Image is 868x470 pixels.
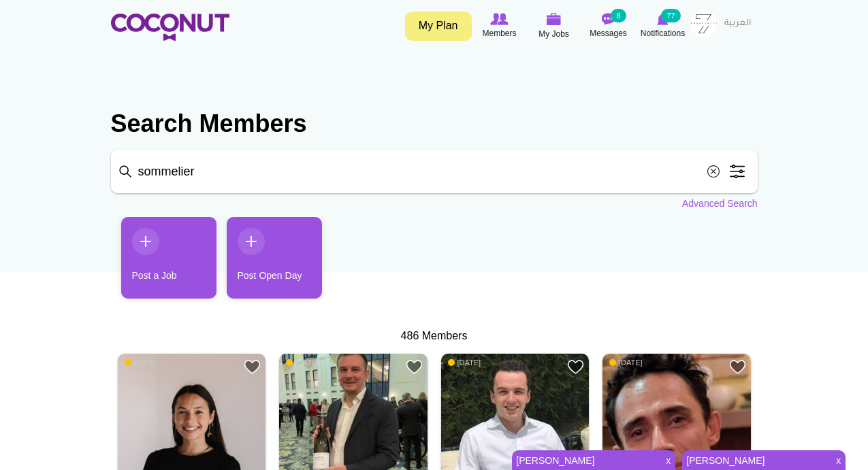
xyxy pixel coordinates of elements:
a: Add to Favourites [729,358,746,375]
a: My Plan [405,12,472,41]
a: Messages Messages 8 [581,10,636,41]
a: Advanced Search [682,197,758,210]
img: Messages [602,13,615,25]
li: 1 / 2 [111,217,206,309]
span: My Jobs [539,27,569,41]
span: Notifications [641,27,685,40]
h2: Search Members [111,107,758,140]
span: [DATE] [609,358,643,367]
a: Notifications Notifications 77 [636,10,690,41]
a: Add to Favourites [244,358,261,375]
span: [DATE] [286,358,319,367]
span: x [661,451,675,470]
span: Members [482,27,516,40]
a: Add to Favourites [406,358,423,375]
span: Messages [590,27,627,40]
li: 2 / 2 [216,217,312,309]
img: My Jobs [547,13,562,25]
input: Search members by role or city [111,150,758,193]
img: Browse Members [490,13,508,25]
a: Post a Job [121,217,216,299]
img: Notifications [657,13,669,25]
small: 8 [611,9,626,22]
a: العربية [718,10,758,37]
div: 486 Members [111,329,758,344]
span: x [831,451,846,470]
a: My Jobs My Jobs [527,10,581,42]
a: [PERSON_NAME] [512,451,658,470]
small: 77 [661,9,680,22]
a: [PERSON_NAME] [682,451,828,470]
a: Post Open Day [227,217,322,299]
span: [DATE] [125,358,158,367]
span: [DATE] [448,358,481,367]
a: Add to Favourites [567,358,584,375]
img: Home [111,14,229,41]
a: Browse Members Members [472,10,527,41]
